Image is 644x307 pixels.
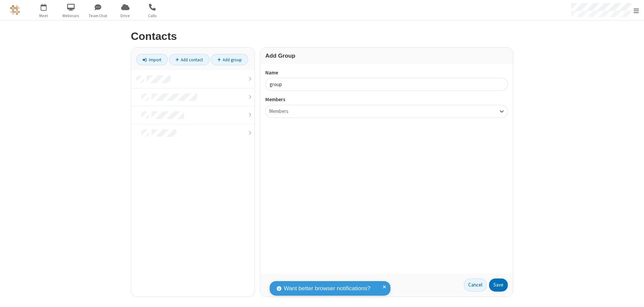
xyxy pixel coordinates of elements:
[113,13,138,19] span: Drive
[489,279,508,292] button: Save
[265,69,508,77] label: Name
[58,13,84,19] span: Webinars
[265,96,508,104] label: Members
[211,54,248,65] a: Add group
[131,30,513,42] h2: Contacts
[265,78,508,91] input: Name
[284,284,370,293] span: Want better browser notifications?
[464,279,487,292] a: Cancel
[31,13,56,19] span: Meet
[10,5,20,15] img: QA Selenium DO NOT DELETE OR CHANGE
[169,54,210,65] a: Add contact
[136,54,168,65] a: Import
[140,13,165,19] span: Calls
[265,53,508,59] h3: Add Group
[86,13,111,19] span: Team Chat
